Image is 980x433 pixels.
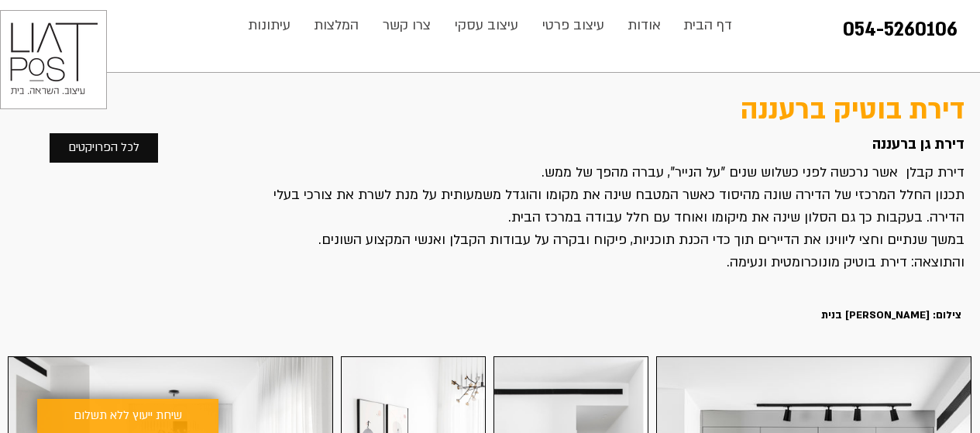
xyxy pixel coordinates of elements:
[375,10,438,41] p: צרו קשר
[261,251,965,273] h3: והתוצאה: דירת בוטיק מונוכרומטית ונעימה.
[37,399,218,433] a: שיחת ייעוץ ללא תשלום
[443,10,531,41] a: עיצוב עסקי
[535,10,612,41] p: עיצוב פרטי
[68,139,139,157] span: לכל הפרויקטים
[447,10,526,41] p: עיצוב עסקי
[49,132,159,163] a: לכל הפרויקטים
[620,10,669,41] p: אודות
[843,17,958,43] a: 054-5260106
[261,184,965,229] h3: תכנון החלל המרכזי של הדירה שונה מהיסוד כאשר המטבח שינה את מקומו והוגדל משמעותית על מנת לשרת את צו...
[531,10,617,41] a: עיצוב פרטי
[371,10,443,41] a: צרו קשר
[672,10,744,41] a: דף הבית
[236,10,302,41] a: עיתונות
[306,10,366,41] p: המלצות
[741,91,965,129] span: דירת בוטיק ברעננה
[261,229,965,251] h3: במשך שנתיים וחצי ליווינו את הדיירים תוך כדי הכנת תוכניות, פיקוח ובקרה על עבודות הקבלן ואנשי המקצו...
[617,10,672,41] a: אודות
[676,10,740,41] p: דף הבית
[872,135,965,154] span: דירת גן ברעננה
[302,10,371,41] a: המלצות
[261,161,965,184] h3: דירת קבלן אשר נרכשה לפני כשלוש שנים "על הנייר", עברה מהפך של ממש.
[821,308,961,322] span: צילום: [PERSON_NAME] בנית
[74,407,182,425] span: שיחת ייעוץ ללא תשלום
[236,10,744,41] nav: אתר
[240,10,298,41] p: עיתונות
